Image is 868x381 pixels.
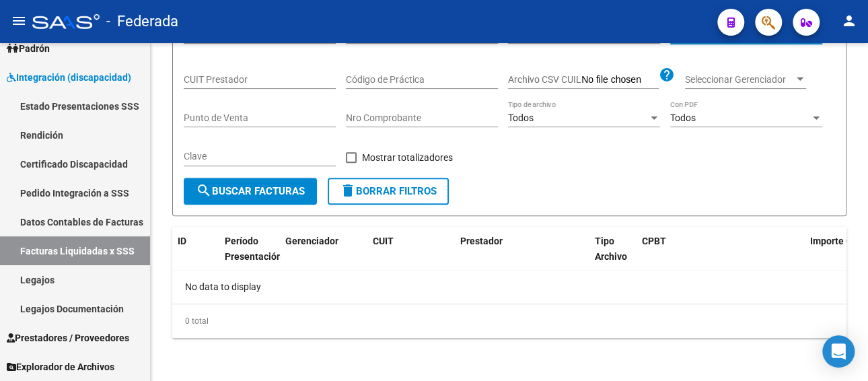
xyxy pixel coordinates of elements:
[7,70,131,85] span: Integración (discapacidad)
[670,112,696,123] span: Todos
[508,74,581,85] span: Archivo CSV CUIL
[219,227,280,286] datatable-header-cell: Período Presentación
[340,185,437,197] span: Borrar Filtros
[184,178,317,205] button: Buscar Facturas
[172,304,846,338] div: 0 total
[362,149,453,166] span: Mostrar totalizadores
[172,270,846,304] div: No data to display
[637,227,805,286] datatable-header-cell: CPBT
[595,236,627,262] span: Tipo Archivo
[460,236,503,246] span: Prestador
[340,182,356,199] mat-icon: delete
[225,236,282,262] span: Período Presentación
[7,359,114,374] span: Explorador de Archivos
[285,236,338,246] span: Gerenciador
[196,185,305,197] span: Buscar Facturas
[589,227,637,286] datatable-header-cell: Tipo Archivo
[11,13,27,29] mat-icon: menu
[196,182,212,199] mat-icon: search
[328,178,449,205] button: Borrar Filtros
[178,236,186,246] span: ID
[508,112,534,123] span: Todos
[280,227,367,286] datatable-header-cell: Gerenciador
[106,7,178,36] span: - Federada
[659,67,675,83] mat-icon: help
[841,13,857,29] mat-icon: person
[685,74,794,85] span: Seleccionar Gerenciador
[7,41,50,56] span: Padrón
[455,227,589,286] datatable-header-cell: Prestador
[581,74,659,86] input: Archivo CSV CUIL
[7,331,129,345] span: Prestadores / Proveedores
[172,227,219,286] datatable-header-cell: ID
[367,227,455,286] datatable-header-cell: CUIT
[373,236,394,246] span: CUIT
[642,236,666,246] span: CPBT
[822,335,855,368] div: Open Intercom Messenger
